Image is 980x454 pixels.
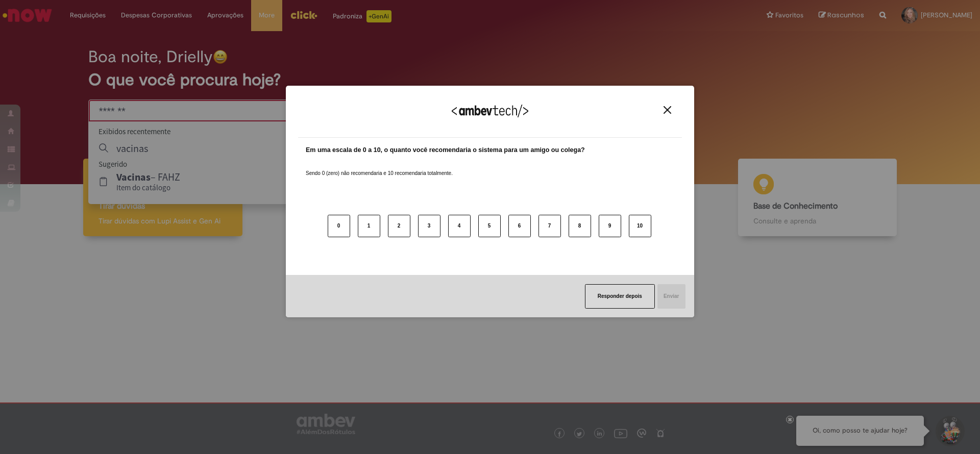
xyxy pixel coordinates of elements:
button: 3 [418,215,440,237]
label: Sendo 0 (zero) não recomendaria e 10 recomendaria totalmente. [306,158,453,177]
button: 9 [599,215,621,237]
button: Close [660,106,674,114]
label: Em uma escala de 0 a 10, o quanto você recomendaria o sistema para um amigo ou colega? [306,145,585,155]
button: Responder depois [585,284,655,309]
img: Close [664,106,671,114]
button: 8 [569,215,591,237]
img: Logo Ambevtech [452,105,528,117]
button: 7 [538,215,561,237]
button: 2 [388,215,410,237]
button: 6 [508,215,531,237]
button: 10 [629,215,651,237]
button: 4 [448,215,471,237]
button: 0 [328,215,350,237]
button: 5 [478,215,501,237]
button: 1 [358,215,380,237]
